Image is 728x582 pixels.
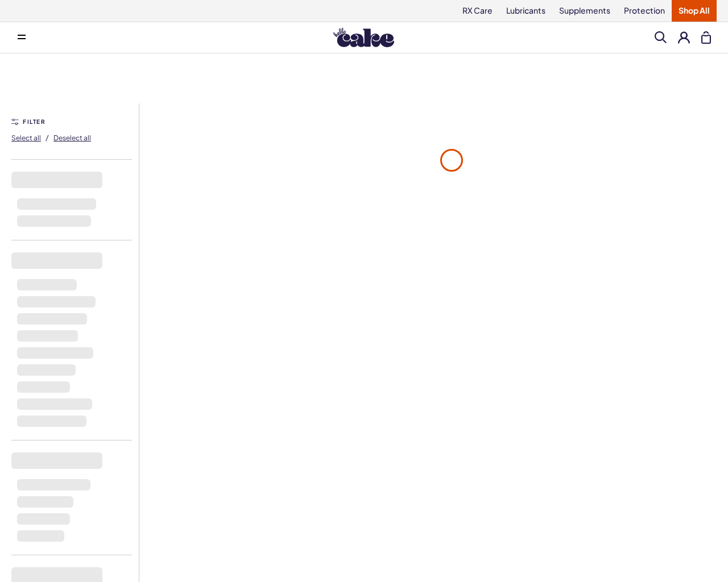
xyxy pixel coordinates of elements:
span: Select all [11,134,41,142]
span: Deselect all [53,134,91,142]
button: Deselect all [53,128,91,147]
img: Hello Cake [333,28,394,47]
button: Select all [11,128,41,147]
span: / [45,132,49,143]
